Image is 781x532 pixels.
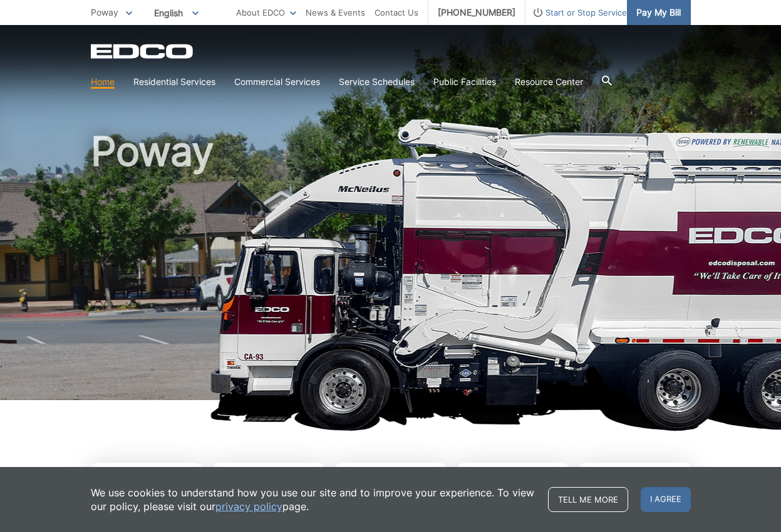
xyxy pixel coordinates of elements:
a: Residential Services [133,75,215,89]
a: Service Schedules [339,75,415,89]
a: Tell me more [548,487,628,512]
span: Pay My Bill [636,6,681,19]
a: About EDCO [236,6,296,19]
span: Poway [91,7,118,18]
a: Home [91,75,115,89]
span: English [145,3,208,23]
h1: Poway [91,131,691,406]
p: We use cookies to understand how you use our site and to improve your experience. To view our pol... [91,486,535,513]
span: I agree [641,487,691,512]
a: privacy policy [215,499,282,513]
a: News & Events [306,6,365,19]
a: Contact Us [375,6,418,19]
a: Commercial Services [234,75,320,89]
a: Public Facilities [433,75,496,89]
a: EDCD logo. Return to the homepage. [91,44,195,59]
a: Resource Center [515,75,583,89]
